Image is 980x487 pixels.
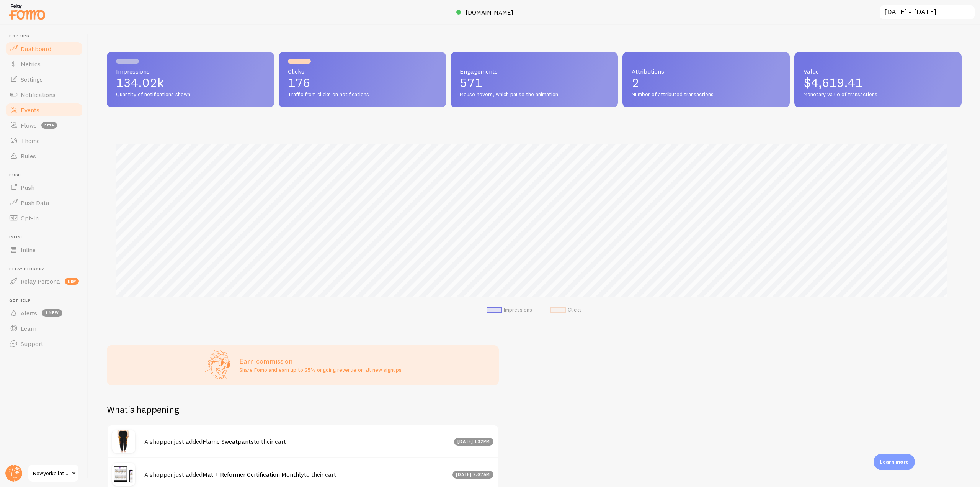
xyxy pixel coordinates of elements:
[804,75,863,90] span: $4,619.41
[460,77,609,89] p: 571
[632,91,781,98] span: Number of attributed transactions
[21,152,36,160] span: Rules
[5,118,83,133] a: Flows beta
[5,336,83,351] a: Support
[9,34,83,39] span: Pop-ups
[5,242,83,257] a: Inline
[804,68,952,74] span: Value
[65,278,79,285] span: new
[21,214,39,222] span: Opt-In
[203,438,254,445] a: Flame Sweatpants
[107,403,179,415] h2: What's happening
[203,471,304,478] a: Mat + Reformer Certification Monthly
[21,137,40,144] span: Theme
[21,325,36,332] span: Learn
[5,274,83,289] a: Relay Persona new
[454,438,494,446] div: [DATE] 1:32pm
[21,340,43,348] span: Support
[288,68,437,74] span: Clicks
[5,180,83,195] a: Push
[5,56,83,72] a: Metrics
[21,199,49,207] span: Push Data
[144,471,448,479] h4: A shopper just added to their cart
[452,471,494,479] div: [DATE] 9:07am
[5,41,83,56] a: Dashboard
[21,184,34,191] span: Push
[9,298,83,303] span: Get Help
[8,2,46,21] img: fomo-relay-logo-orange.svg
[21,45,51,52] span: Dashboard
[632,68,781,74] span: Attributions
[288,77,437,89] p: 176
[5,321,83,336] a: Learn
[5,195,83,210] a: Push Data
[5,210,83,226] a: Opt-In
[239,357,402,366] h3: Earn commission
[5,148,83,164] a: Rules
[9,267,83,272] span: Relay Persona
[41,122,57,129] span: beta
[460,68,609,74] span: Engagements
[21,75,43,83] span: Settings
[21,106,39,114] span: Events
[42,309,62,317] span: 1 new
[9,235,83,240] span: Inline
[9,173,83,178] span: Push
[21,121,37,129] span: Flows
[21,246,36,254] span: Inline
[550,307,582,313] li: Clicks
[487,307,532,313] li: Impressions
[21,91,56,98] span: Notifications
[116,77,265,89] p: 134.02k
[874,454,915,470] div: Learn more
[5,305,83,321] a: Alerts 1 new
[880,458,909,466] p: Learn more
[5,102,83,118] a: Events
[460,91,609,98] span: Mouse hovers, which pause the animation
[144,438,449,446] h4: A shopper just added to their cart
[632,77,781,89] p: 2
[5,133,83,148] a: Theme
[239,366,402,374] p: Share Fomo and earn up to 25% ongoing revenue on all new signups
[288,91,437,98] span: Traffic from clicks on notifications
[804,91,952,98] span: Monetary value of transactions
[21,309,37,317] span: Alerts
[21,277,60,285] span: Relay Persona
[116,91,265,98] span: Quantity of notifications shown
[116,68,265,74] span: Impressions
[5,87,83,102] a: Notifications
[28,464,79,482] a: Newyorkpilates
[5,72,83,87] a: Settings
[33,469,69,478] span: Newyorkpilates
[21,60,41,68] span: Metrics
